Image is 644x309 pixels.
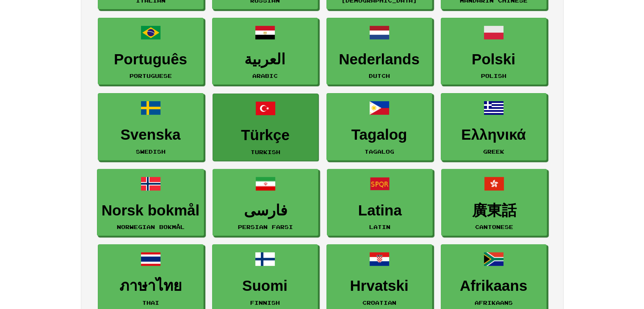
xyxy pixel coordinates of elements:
small: Norwegian Bokmål [117,224,185,230]
h3: Nederlands [331,51,428,68]
small: Greek [483,149,504,154]
h3: Português [102,51,199,68]
h3: Norsk bokmål [102,202,199,219]
h3: Tagalog [331,127,428,143]
a: ΕλληνικάGreek [441,93,547,160]
small: Thai [142,300,159,306]
h3: العربية [217,51,313,68]
small: Cantonese [475,224,513,230]
small: Tagalog [365,149,394,154]
h3: Latina [332,202,428,219]
a: SvenskaSwedish [98,93,204,160]
small: Persian Farsi [238,224,293,230]
a: PolskiPolish [441,18,547,85]
small: Turkish [251,149,280,155]
h3: Afrikaans [445,278,542,294]
small: Arabic [252,73,278,79]
small: Afrikaans [475,300,513,306]
h3: Hrvatski [331,278,428,294]
h3: فارسی [217,202,314,219]
h3: Ελληνικά [445,127,542,143]
h3: Suomi [217,278,313,294]
small: Dutch [369,73,390,79]
small: Croatian [362,300,396,306]
a: NederlandsDutch [326,18,432,85]
a: فارسیPersian Farsi [213,169,318,236]
h3: Polski [445,51,542,68]
a: Norsk bokmålNorwegian Bokmål [97,169,204,236]
small: Latin [369,224,390,230]
h3: ภาษาไทย [102,278,199,294]
h3: Svenska [102,127,199,143]
a: العربيةArabic [212,18,318,85]
a: PortuguêsPortuguese [98,18,204,85]
a: TagalogTagalog [326,93,432,160]
a: 廣東話Cantonese [441,169,547,236]
small: Polish [481,73,506,79]
small: Swedish [136,149,166,154]
small: Finnish [250,300,280,306]
a: TürkçeTurkish [213,94,318,161]
h3: Türkçe [217,127,314,143]
h3: 廣東話 [446,202,542,219]
a: LatinaLatin [327,169,433,236]
small: Portuguese [130,73,172,79]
